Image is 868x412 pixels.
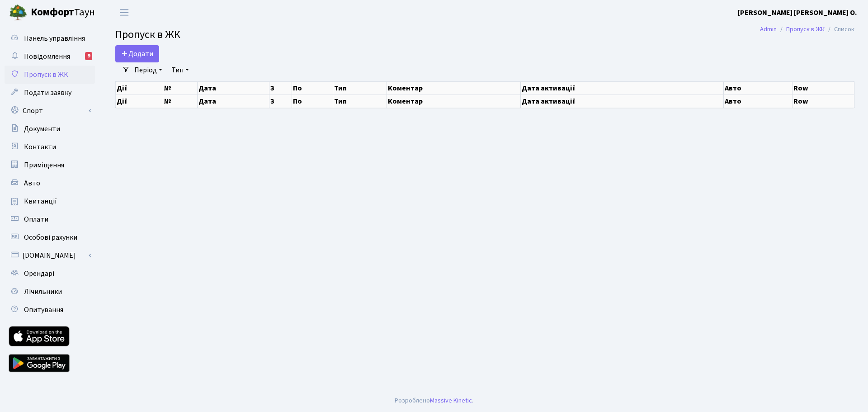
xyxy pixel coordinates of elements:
[85,52,92,60] div: 9
[31,5,74,19] b: Комфорт
[5,301,95,319] a: Опитування
[24,269,54,279] span: Орендарі
[24,232,77,242] span: Особові рахунки
[5,138,95,156] a: Контакти
[825,24,854,34] li: Список
[269,95,292,108] th: З
[333,95,387,108] th: Тип
[786,24,825,34] a: Пропуск в ЖК
[163,95,197,108] th: №
[5,265,95,283] a: Орендарі
[269,81,292,95] th: З
[387,95,521,108] th: Коментар
[738,8,857,18] b: [PERSON_NAME] [PERSON_NAME] О.
[24,305,63,315] span: Опитування
[197,95,269,108] th: Дата
[5,102,95,120] a: Спорт
[521,95,723,108] th: Дата активації
[24,287,62,297] span: Лічильники
[292,81,333,95] th: По
[5,283,95,301] a: Лічильники
[197,81,269,95] th: Дата
[5,47,95,66] a: Повідомлення9
[116,81,163,95] th: Дії
[121,49,153,59] span: Додати
[115,27,180,43] span: Пропуск в ЖК
[746,20,868,39] nav: breadcrumb
[24,178,40,188] span: Авто
[738,7,857,18] a: [PERSON_NAME] [PERSON_NAME] О.
[24,70,68,80] span: Пропуск в ЖК
[723,81,792,95] th: Авто
[31,5,95,20] span: Таун
[5,246,95,265] a: [DOMAIN_NAME]
[113,5,136,20] button: Переключити навігацію
[792,95,854,108] th: Row
[292,95,333,108] th: По
[521,81,723,95] th: Дата активації
[24,124,60,134] span: Документи
[5,156,95,174] a: Приміщення
[430,396,472,405] a: Massive Kinetic
[24,214,48,224] span: Оплати
[333,81,387,95] th: Тип
[5,120,95,138] a: Документи
[24,88,71,98] span: Подати заявку
[168,62,193,78] a: Тип
[5,228,95,246] a: Особові рахунки
[395,396,473,406] div: Розроблено .
[24,160,64,170] span: Приміщення
[116,95,163,108] th: Дії
[5,84,95,102] a: Подати заявку
[115,45,159,62] a: Додати
[9,4,27,22] img: logo.png
[24,33,85,43] span: Панель управління
[24,52,70,62] span: Повідомлення
[163,81,197,95] th: №
[760,24,777,34] a: Admin
[5,66,95,84] a: Пропуск в ЖК
[24,196,57,206] span: Квитанції
[387,81,521,95] th: Коментар
[5,29,95,47] a: Панель управління
[5,174,95,192] a: Авто
[792,81,854,95] th: Row
[5,210,95,228] a: Оплати
[24,142,56,152] span: Контакти
[131,62,166,78] a: Період
[5,192,95,210] a: Квитанції
[723,95,792,108] th: Авто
